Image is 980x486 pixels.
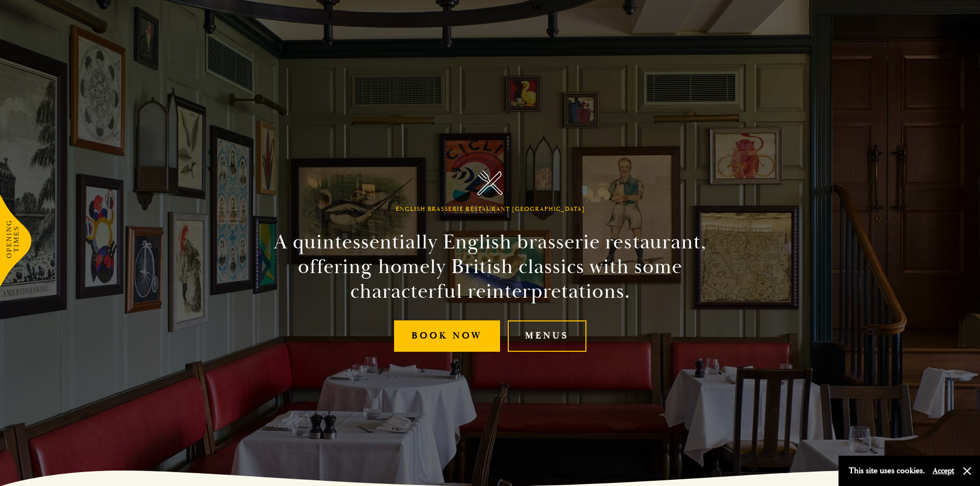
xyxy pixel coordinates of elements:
[394,320,500,352] a: Book Now
[477,170,503,195] img: Parker's Tavern Brasserie Cambridge
[256,230,725,304] h2: A quintessentially English brasserie restaurant, offering homely British classics with some chara...
[849,463,925,478] p: This site uses cookies.
[933,466,954,476] button: Accept
[396,206,585,213] h1: English Brasserie Restaurant [GEOGRAPHIC_DATA]
[508,320,586,352] a: Menus
[962,466,972,476] button: Close and accept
